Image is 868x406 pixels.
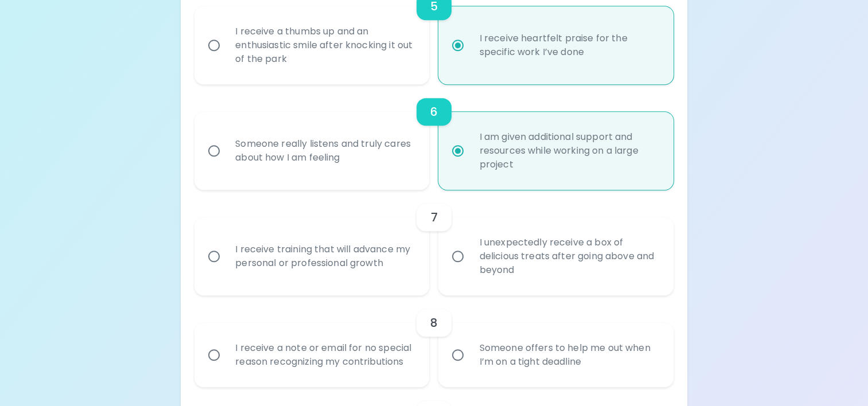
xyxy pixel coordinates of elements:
h6: 7 [430,208,437,227]
div: I receive a thumbs up and an enthusiastic smile after knocking it out of the park [226,11,423,80]
div: I receive a note or email for no special reason recognizing my contributions [226,327,423,382]
div: choice-group-check [194,84,674,190]
div: I unexpectedly receive a box of delicious treats after going above and beyond [470,222,667,291]
div: Someone really listens and truly cares about how I am feeling [226,123,423,178]
div: I receive heartfelt praise for the specific work I’ve done [470,18,667,73]
div: I receive training that will advance my personal or professional growth [226,229,423,284]
h6: 8 [430,314,438,332]
div: I am given additional support and resources while working on a large project [470,116,667,185]
h6: 6 [430,103,438,121]
div: choice-group-check [194,295,674,387]
div: choice-group-check [194,190,674,295]
div: Someone offers to help me out when I’m on a tight deadline [470,327,667,382]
